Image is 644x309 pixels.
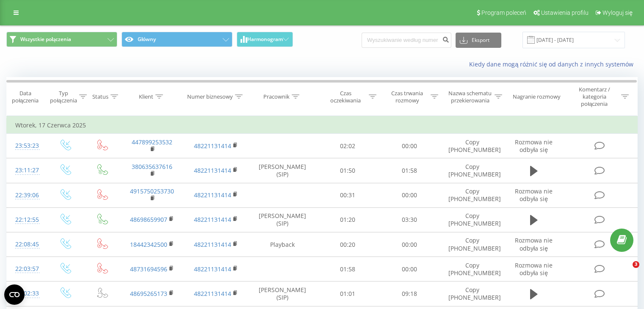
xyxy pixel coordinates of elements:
span: Program poleceń [481,9,526,16]
td: Copy [PHONE_NUMBER] [440,232,504,257]
div: 23:11:27 [15,162,38,179]
td: Copy [PHONE_NUMBER] [440,183,504,207]
button: Open CMP widget [4,284,25,305]
td: Wtorek, 17 Czerwca 2025 [7,117,638,134]
td: 00:00 [379,134,440,158]
td: 09:18 [379,281,440,306]
a: 447899253532 [132,138,172,146]
a: 48731694596 [130,265,167,273]
div: Data połączenia [7,90,44,104]
iframe: Intercom live chat [615,261,636,281]
td: 00:00 [379,232,440,257]
button: Eksport [456,33,501,48]
div: Typ połączenia [50,90,77,104]
td: [PERSON_NAME] (SIP) [248,207,317,232]
span: Rozmowa nie odbyła się [515,138,553,154]
td: [PERSON_NAME] (SIP) [248,281,317,306]
button: Główny [122,32,232,47]
div: Czas trwania rozmowy [386,90,428,104]
td: 00:31 [317,183,379,207]
div: Numer biznesowy [187,93,233,100]
a: 48221131414 [194,142,231,150]
td: Copy [PHONE_NUMBER] [440,207,504,232]
div: Nagranie rozmowy [513,93,561,100]
button: Wszystkie połączenia [6,32,117,47]
div: 22:02:33 [15,285,38,302]
span: Ustawienia profilu [541,9,589,16]
td: Copy [PHONE_NUMBER] [440,257,504,281]
div: Pracownik [263,93,290,100]
div: Status [92,93,108,100]
td: Playback [248,232,317,257]
div: Czas oczekiwania [325,90,367,104]
a: 48221131414 [194,240,231,248]
span: Wyloguj się [603,9,633,16]
a: 380635637616 [132,163,172,171]
div: 22:03:57 [15,261,38,277]
a: 48221131414 [194,215,231,223]
td: 01:01 [317,281,379,306]
td: [PERSON_NAME] (SIP) [248,158,317,183]
td: 00:00 [379,183,440,207]
div: Klient [139,93,153,100]
span: Rozmowa nie odbyła się [515,261,553,277]
td: Copy [PHONE_NUMBER] [440,134,504,158]
td: 01:58 [317,257,379,281]
div: Nazwa schematu przekierowania [448,90,492,104]
td: 01:20 [317,207,379,232]
td: 00:20 [317,232,379,257]
button: Harmonogram [237,32,293,47]
span: Wszystkie połączenia [20,36,71,43]
a: 48221131414 [194,290,231,298]
div: 22:08:45 [15,236,38,253]
a: 18442342500 [130,240,167,248]
a: 4915750253730 [130,187,174,195]
a: 48221131414 [194,166,231,174]
td: 02:02 [317,134,379,158]
div: 22:12:55 [15,212,38,228]
a: 48698659907 [130,215,167,223]
div: 23:53:23 [15,138,38,154]
td: Copy [PHONE_NUMBER] [440,281,504,306]
span: Harmonogram [247,36,283,42]
span: Rozmowa nie odbyła się [515,236,553,252]
a: 48695265173 [130,290,167,298]
div: 22:39:06 [15,187,38,204]
td: 01:58 [379,158,440,183]
td: 03:30 [379,207,440,232]
td: 00:00 [379,257,440,281]
span: 3 [633,261,639,268]
span: Rozmowa nie odbyła się [515,187,553,203]
div: Komentarz / kategoria połączenia [569,86,619,108]
input: Wyszukiwanie według numeru [362,33,451,48]
a: 48221131414 [194,191,231,199]
a: Kiedy dane mogą różnić się od danych z innych systemów [469,60,638,68]
td: Copy [PHONE_NUMBER] [440,158,504,183]
td: 01:50 [317,158,379,183]
a: 48221131414 [194,265,231,273]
